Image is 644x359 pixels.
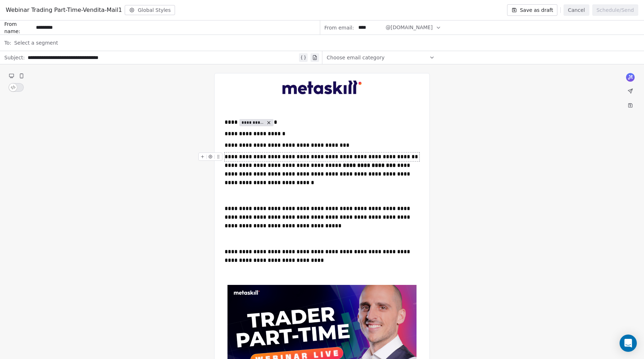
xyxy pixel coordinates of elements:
[507,4,558,16] button: Save as draft
[125,5,175,15] button: Global Styles
[6,6,122,14] span: Webinar Trading Part-Time-Vendita-Mail1
[620,335,637,352] div: Open Intercom Messenger
[4,39,11,46] span: To:
[325,24,354,31] span: From email:
[386,24,433,31] span: @[DOMAIN_NAME]
[592,4,638,16] button: Schedule/Send
[14,39,58,46] span: Select a segment
[327,54,385,61] span: Choose email category
[4,54,25,63] span: Subject:
[563,4,589,16] button: Cancel
[4,21,33,35] span: From name:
